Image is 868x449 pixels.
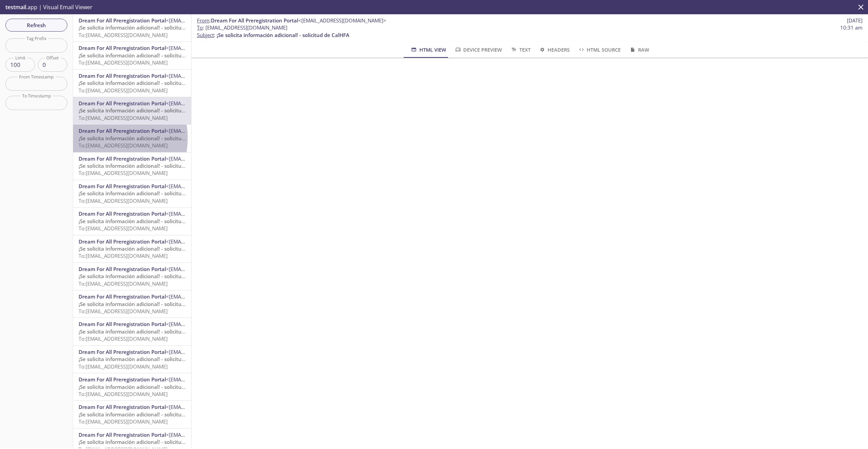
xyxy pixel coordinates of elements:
[166,210,254,217] span: <[EMAIL_ADDRESS][DOMAIN_NAME]>
[79,142,168,149] span: To: [EMAIL_ADDRESS][DOMAIN_NAME]
[629,46,649,54] span: Raw
[79,238,166,245] span: Dream For All Preregistration Portal
[79,169,168,176] span: To: [EMAIL_ADDRESS][DOMAIN_NAME]
[166,127,254,134] span: <[EMAIL_ADDRESS][DOMAIN_NAME]>
[79,210,166,217] span: Dream For All Preregistration Portal
[166,183,254,190] span: <[EMAIL_ADDRESS][DOMAIN_NAME]>
[79,225,168,232] span: To: [EMAIL_ADDRESS][DOMAIN_NAME]
[197,17,210,24] span: From
[73,14,191,41] div: Dream For All Preregistration Portal<[EMAIL_ADDRESS][DOMAIN_NAME]>¡Se solicita información adicio...
[166,321,254,327] span: <[EMAIL_ADDRESS][DOMAIN_NAME]>
[166,293,254,300] span: <[EMAIL_ADDRESS][DOMAIN_NAME]>
[79,44,166,51] span: Dream For All Preregistration Portal
[79,301,211,307] span: ¡Se solicita información adicional! - solicitud de CalHFA
[73,346,191,373] div: Dream For All Preregistration Portal<[EMAIL_ADDRESS][DOMAIN_NAME]>¡Se solicita información adicio...
[79,135,211,142] span: ¡Se solicita información adicional! - solicitud de CalHFA
[79,190,211,197] span: ¡Se solicita información adicional! - solicitud de CalHFA
[578,46,621,54] span: HTML Source
[840,24,863,31] span: 10:31 am
[79,280,168,287] span: To: [EMAIL_ADDRESS][DOMAIN_NAME]
[79,321,166,327] span: Dream For All Preregistration Portal
[197,32,214,38] span: Subject
[79,438,211,445] span: ¡Se solicita información adicional! - solicitud de CalHFA
[79,418,168,425] span: To: [EMAIL_ADDRESS][DOMAIN_NAME]
[166,155,254,162] span: <[EMAIL_ADDRESS][DOMAIN_NAME]>
[79,308,168,315] span: To: [EMAIL_ADDRESS][DOMAIN_NAME]
[73,373,191,400] div: Dream For All Preregistration Portal<[EMAIL_ADDRESS][DOMAIN_NAME]>¡Se solicita información adicio...
[197,24,203,31] span: To
[79,32,168,38] span: To: [EMAIL_ADDRESS][DOMAIN_NAME]
[79,127,166,134] span: Dream For All Preregistration Portal
[79,218,211,224] span: ¡Se solicita información adicional! - solicitud de CalHFA
[211,17,298,24] span: Dream For All Preregistration Portal
[847,17,863,24] span: [DATE]
[79,107,211,114] span: ¡Se solicita información adicional! - solicitud de CalHFA
[166,266,254,272] span: <[EMAIL_ADDRESS][DOMAIN_NAME]>
[410,46,446,54] span: HTML View
[73,97,191,124] div: Dream For All Preregistration Portal<[EMAIL_ADDRESS][DOMAIN_NAME]>¡Se solicita información adicio...
[79,114,168,121] span: To: [EMAIL_ADDRESS][DOMAIN_NAME]
[79,162,211,169] span: ¡Se solicita información adicional! - solicitud de CalHFA
[197,24,863,39] p: :
[79,100,166,107] span: Dream For All Preregistration Portal
[73,235,191,263] div: Dream For All Preregistration Portal<[EMAIL_ADDRESS][DOMAIN_NAME]>¡Se solicita información adicio...
[454,46,502,54] span: Device Preview
[79,403,166,410] span: Dream For All Preregistration Portal
[11,21,62,30] span: Refresh
[166,403,254,410] span: <[EMAIL_ADDRESS][DOMAIN_NAME]>
[79,17,166,24] span: Dream For All Preregistration Portal
[79,293,166,300] span: Dream For All Preregistration Portal
[79,328,211,335] span: ¡Se solicita información adicional! - solicitud de CalHFA
[166,17,254,24] span: <[EMAIL_ADDRESS][DOMAIN_NAME]>
[217,32,349,38] span: ¡Se solicita información adicional! - solicitud de CalHFA
[79,335,168,342] span: To: [EMAIL_ADDRESS][DOMAIN_NAME]
[79,391,168,397] span: To: [EMAIL_ADDRESS][DOMAIN_NAME]
[73,42,191,69] div: Dream For All Preregistration Portal<[EMAIL_ADDRESS][DOMAIN_NAME]>¡Se solicita información adicio...
[79,72,166,79] span: Dream For All Preregistration Portal
[79,266,166,272] span: Dream For All Preregistration Portal
[79,383,211,390] span: ¡Se solicita información adicional! - solicitud de CalHFA
[79,197,168,204] span: To: [EMAIL_ADDRESS][DOMAIN_NAME]
[166,238,254,245] span: <[EMAIL_ADDRESS][DOMAIN_NAME]>
[79,155,166,162] span: Dream For All Preregistration Portal
[79,363,168,370] span: To: [EMAIL_ADDRESS][DOMAIN_NAME]
[166,72,254,79] span: <[EMAIL_ADDRESS][DOMAIN_NAME]>
[166,100,254,107] span: <[EMAIL_ADDRESS][DOMAIN_NAME]>
[166,44,254,51] span: <[EMAIL_ADDRESS][DOMAIN_NAME]>
[298,17,386,24] span: <[EMAIL_ADDRESS][DOMAIN_NAME]>
[73,125,191,152] div: Dream For All Preregistration Portal<[EMAIL_ADDRESS][DOMAIN_NAME]>¡Se solicita información adicio...
[79,431,166,438] span: Dream For All Preregistration Portal
[197,24,287,31] span: : [EMAIL_ADDRESS][DOMAIN_NAME]
[79,411,211,418] span: ¡Se solicita información adicional! - solicitud de CalHFA
[5,19,67,32] button: Refresh
[79,252,168,259] span: To: [EMAIL_ADDRESS][DOMAIN_NAME]
[166,376,254,383] span: <[EMAIL_ADDRESS][DOMAIN_NAME]>
[79,59,168,66] span: To: [EMAIL_ADDRESS][DOMAIN_NAME]
[79,24,211,31] span: ¡Se solicita información adicional! - solicitud de CalHFA
[73,401,191,428] div: Dream For All Preregistration Portal<[EMAIL_ADDRESS][DOMAIN_NAME]>¡Se solicita información adicio...
[166,431,254,438] span: <[EMAIL_ADDRESS][DOMAIN_NAME]>
[73,263,191,290] div: Dream For All Preregistration Portal<[EMAIL_ADDRESS][DOMAIN_NAME]>¡Se solicita información adicio...
[79,87,168,94] span: To: [EMAIL_ADDRESS][DOMAIN_NAME]
[79,183,166,190] span: Dream For All Preregistration Portal
[79,376,166,383] span: Dream For All Preregistration Portal
[197,17,386,24] span: :
[73,152,191,180] div: Dream For All Preregistration Portal<[EMAIL_ADDRESS][DOMAIN_NAME]>¡Se solicita información adicio...
[79,52,211,59] span: ¡Se solicita información adicional! - solicitud de CalHFA
[79,356,211,362] span: ¡Se solicita información adicional! - solicitud de CalHFA
[73,318,191,345] div: Dream For All Preregistration Portal<[EMAIL_ADDRESS][DOMAIN_NAME]>¡Se solicita información adicio...
[73,70,191,97] div: Dream For All Preregistration Portal<[EMAIL_ADDRESS][DOMAIN_NAME]>¡Se solicita información adicio...
[510,46,530,54] span: Text
[79,79,211,86] span: ¡Se solicita información adicional! - solicitud de CalHFA
[73,290,191,318] div: Dream For All Preregistration Portal<[EMAIL_ADDRESS][DOMAIN_NAME]>¡Se solicita información adicio...
[166,348,254,355] span: <[EMAIL_ADDRESS][DOMAIN_NAME]>
[5,3,26,11] span: testmail
[73,208,191,235] div: Dream For All Preregistration Portal<[EMAIL_ADDRESS][DOMAIN_NAME]>¡Se solicita información adicio...
[539,46,570,54] span: Headers
[79,273,211,280] span: ¡Se solicita información adicional! - solicitud de CalHFA
[73,180,191,207] div: Dream For All Preregistration Portal<[EMAIL_ADDRESS][DOMAIN_NAME]>¡Se solicita información adicio...
[79,348,166,355] span: Dream For All Preregistration Portal
[79,245,211,252] span: ¡Se solicita información adicional! - solicitud de CalHFA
